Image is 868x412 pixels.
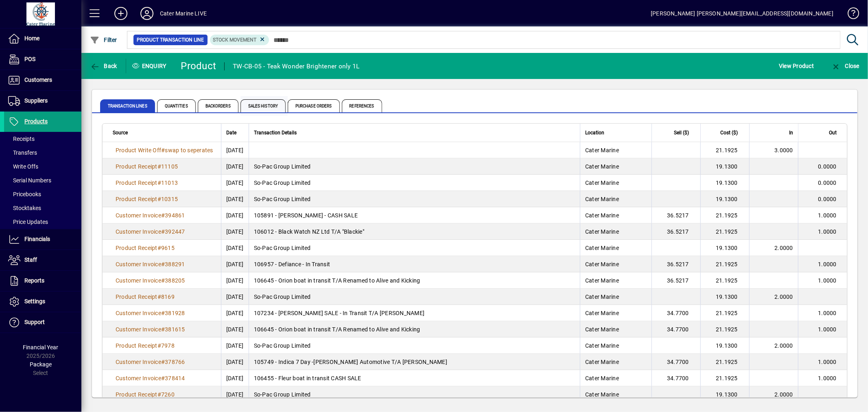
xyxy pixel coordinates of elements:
div: Date [226,128,244,137]
div: Product [181,59,216,72]
a: Product Receipt#8169 [113,292,177,301]
span: Stock movement [213,37,257,43]
td: 21.1925 [700,207,749,224]
div: [PERSON_NAME] [PERSON_NAME][EMAIL_ADDRESS][DOMAIN_NAME] [651,7,833,20]
span: # [157,196,161,202]
span: 1.0000 [818,310,837,316]
span: Reports [24,277,44,284]
a: Product Write Off#swap to seperates [113,146,216,155]
a: Price Updates [4,215,81,229]
a: Product Receipt#7978 [113,341,177,350]
td: 106957 - Defiance - In Transit [249,256,580,272]
div: Enquiry [126,59,175,72]
span: Transfers [8,149,37,156]
a: Receipts [4,132,81,146]
span: swap to seperates [165,147,213,153]
span: Sales History [241,99,286,112]
td: 21.1925 [700,272,749,289]
span: Financial Year [23,344,59,351]
a: Product Receipt#7260 [113,390,177,399]
span: 7978 [161,342,175,349]
span: 3.0000 [775,147,794,153]
button: Close [829,59,861,73]
span: Customer Invoice [116,228,161,235]
span: Cost ($) [720,128,738,137]
td: 19.1300 [700,386,749,403]
td: [DATE] [221,158,249,175]
td: 19.1300 [700,191,749,207]
td: [DATE] [221,240,249,256]
a: Customer Invoice#378766 [113,357,188,366]
td: 105891 - [PERSON_NAME] - CASH SALE [249,207,580,224]
a: POS [4,49,81,70]
span: Cater Marine [585,212,619,219]
span: # [157,391,161,398]
span: Cater Marine [585,310,619,316]
span: Product Transaction Line [137,36,204,44]
span: 1.0000 [818,261,837,267]
span: 378766 [165,359,185,365]
span: Customer Invoice [116,261,161,267]
span: Backorders [198,99,238,112]
td: 21.1925 [700,370,749,386]
span: Support [24,319,45,325]
a: Customer Invoice#388205 [113,276,188,285]
span: 2.0000 [775,391,794,398]
span: View Product [779,59,814,72]
span: # [157,245,161,251]
button: Add [108,6,134,21]
button: Back [88,59,119,73]
span: Cater Marine [585,261,619,267]
span: Customer Invoice [116,277,161,284]
td: 34.7700 [652,321,700,337]
span: 9615 [161,245,175,251]
span: Staff [24,256,37,263]
span: Products [24,118,48,125]
span: # [161,228,165,235]
td: 19.1300 [700,289,749,305]
span: Product Receipt [116,163,157,170]
span: Cater Marine [585,359,619,365]
span: 1.0000 [818,375,837,381]
span: # [157,163,161,170]
span: Cater Marine [585,196,619,202]
span: 11105 [161,163,178,170]
a: Write Offs [4,160,81,173]
span: Settings [24,298,45,305]
span: Date [226,128,236,137]
td: [DATE] [221,191,249,207]
span: 394861 [165,212,185,219]
td: 36.5217 [652,207,700,224]
span: Cater Marine [585,391,619,398]
a: Customers [4,70,81,90]
span: Cater Marine [585,180,619,186]
a: Serial Numbers [4,173,81,187]
a: Home [4,28,81,49]
td: 36.5217 [652,224,700,240]
a: Support [4,312,81,333]
span: 11013 [161,180,178,186]
app-page-header-button: Close enquiry [822,59,868,73]
span: Customers [24,77,52,83]
span: Customer Invoice [116,310,161,316]
td: 34.7700 [652,354,700,370]
td: 21.1925 [700,321,749,337]
td: [DATE] [221,337,249,354]
td: [DATE] [221,256,249,272]
span: Transaction Details [254,128,297,137]
td: [DATE] [221,175,249,191]
td: 106012 - Black Watch NZ Ltd T/A "Blackie" [249,224,580,240]
td: 36.5217 [652,256,700,272]
td: So-Pac Group Limited [249,240,580,256]
span: Product Receipt [116,196,157,202]
td: 106455 - Fleur boat in transit CASH SALE [249,370,580,386]
td: 19.1300 [700,240,749,256]
span: # [161,326,165,333]
a: Pricebooks [4,187,81,201]
a: Customer Invoice#394861 [113,211,188,220]
span: Customer Invoice [116,359,161,365]
span: 381615 [165,326,185,333]
div: Cater Marine LIVE [160,7,207,20]
span: 1.0000 [818,212,837,219]
span: 381928 [165,310,185,316]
